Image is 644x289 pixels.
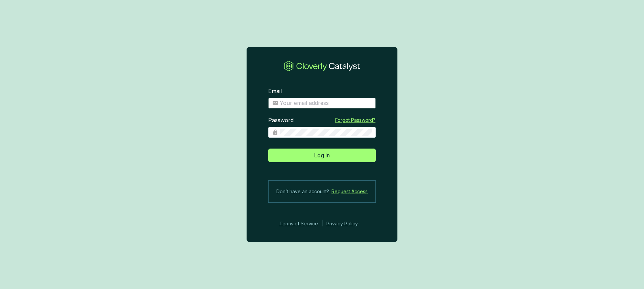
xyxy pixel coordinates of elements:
a: Privacy Policy [326,220,367,228]
span: Don’t have an account? [276,187,329,196]
a: Forgot Password? [335,117,375,124]
a: Request Access [331,187,368,196]
a: Terms of Service [277,220,318,228]
div: | [321,220,323,228]
button: Log In [268,149,376,162]
label: Password [268,117,294,124]
label: Email [268,88,282,95]
input: Password [280,129,372,136]
span: Log In [314,151,330,159]
input: Email [280,99,372,107]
